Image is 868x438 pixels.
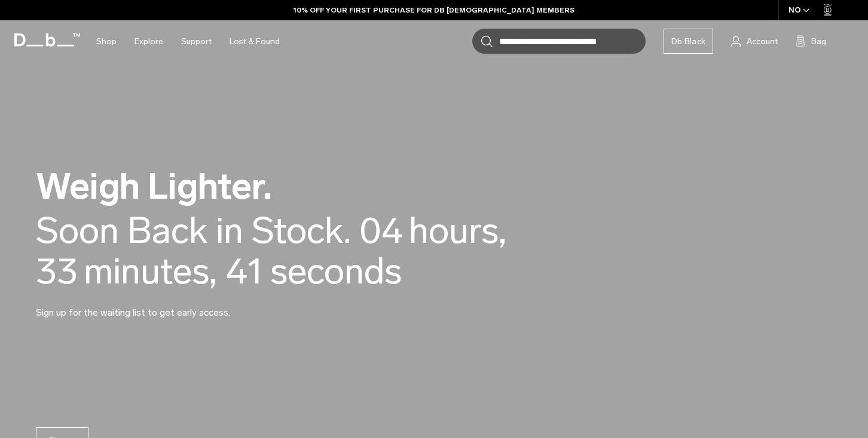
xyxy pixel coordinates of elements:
a: Explore [135,20,163,63]
span: Bag [811,35,826,48]
h2: Weigh Lighter. [36,168,574,205]
span: hours, [409,211,506,251]
span: seconds [270,251,402,291]
a: 10% OFF YOUR FIRST PURCHASE FOR DB [DEMOGRAPHIC_DATA] MEMBERS [294,5,574,16]
span: 04 [360,211,403,251]
span: , [209,249,217,293]
a: Lost & Found [230,20,280,63]
span: 33 [36,251,78,291]
span: 41 [226,251,264,291]
a: Db Black [664,29,713,54]
nav: Main Navigation [87,20,289,63]
a: Shop [96,20,117,63]
button: Bag [796,34,826,48]
span: minutes [84,251,217,291]
div: Soon Back in Stock. [36,211,351,251]
span: Account [747,35,778,48]
p: Sign up for the waiting list to get early access. [36,291,323,320]
a: Support [181,20,212,63]
a: Account [731,34,778,48]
